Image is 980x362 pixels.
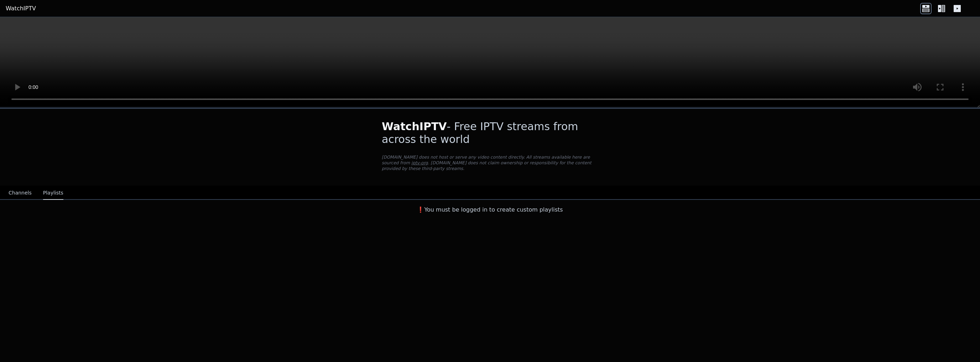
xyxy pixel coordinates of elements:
button: Playlists [43,186,63,200]
button: Channels [9,186,32,200]
a: WatchIPTV [6,4,36,13]
span: WatchIPTV [382,120,447,133]
h1: - Free IPTV streams from across the world [382,120,598,146]
a: iptv-org [411,160,428,165]
h3: ❗️You must be logged in to create custom playlists [370,206,610,214]
p: [DOMAIN_NAME] does not host or serve any video content directly. All streams available here are s... [382,154,598,171]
